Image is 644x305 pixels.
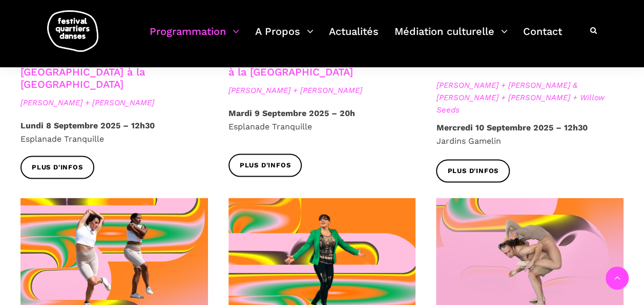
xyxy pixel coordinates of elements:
[20,134,104,144] span: Esplanade Tranquille
[228,108,355,118] strong: Mardi 9 Septembre 2025 – 20h
[523,23,562,53] a: Contact
[436,160,510,183] a: Plus d'infos
[228,154,302,177] a: Plus d'infos
[240,160,291,171] span: Plus d'infos
[436,136,501,146] span: Jardins Gamelin
[32,162,83,173] span: Plus d'infos
[47,10,98,52] img: logo-fqd-med
[447,166,498,177] span: Plus d'infos
[255,23,314,53] a: A Propos
[150,23,239,53] a: Programmation
[20,53,207,90] a: Vitrine Internationale : Traversées de [GEOGRAPHIC_DATA] à la [GEOGRAPHIC_DATA]
[20,156,94,179] a: Plus d'infos
[436,123,587,132] strong: Mercredi 10 Septembre 2025 – 12h30
[228,84,416,97] span: [PERSON_NAME] + [PERSON_NAME]
[436,79,624,116] span: [PERSON_NAME] + [PERSON_NAME] & [PERSON_NAME] + [PERSON_NAME] + Willow Seeds
[20,97,208,109] span: [PERSON_NAME] + [PERSON_NAME]
[329,23,379,53] a: Actualités
[228,122,312,131] span: Esplanade Tranquille
[394,23,508,53] a: Médiation culturelle
[20,121,155,130] strong: Lundi 8 Septembre 2025 – 12h30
